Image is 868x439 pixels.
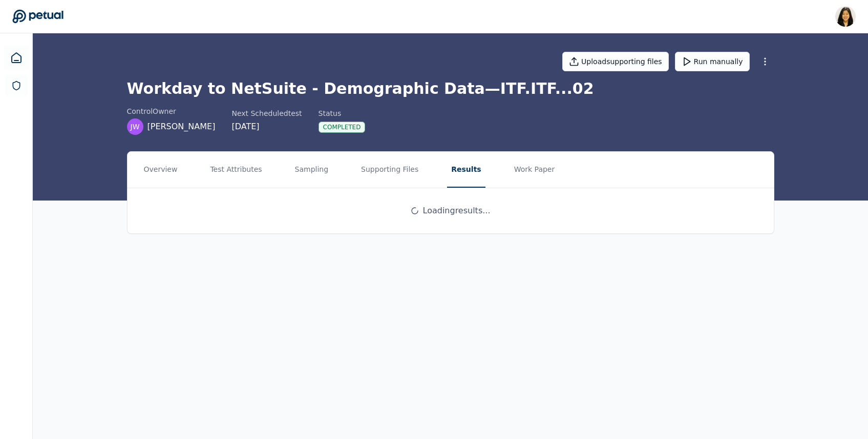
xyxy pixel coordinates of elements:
h1: Workday to NetSuite - Demographic Data — ITF.ITF...02 [127,79,774,98]
span: [PERSON_NAME] [147,121,216,133]
a: Dashboard [4,46,29,70]
button: Supporting Files [357,152,422,188]
div: [DATE] [231,121,302,133]
button: Test Attributes [206,152,266,188]
button: Overview [140,152,182,188]
button: Uploadsupporting files [562,52,669,71]
div: Loading results ... [411,205,491,217]
div: control Owner [127,106,216,116]
div: Status [319,108,366,118]
div: Completed [319,122,366,133]
button: Work Paper [510,152,559,188]
button: Results [447,152,485,188]
div: Next Scheduled test [231,108,302,118]
button: Run manually [675,52,750,71]
nav: Tabs [128,152,774,188]
img: Renee Park [835,6,856,27]
a: Go to Dashboard [12,9,63,24]
a: SOC 1 Reports [5,74,28,97]
button: Sampling [291,152,333,188]
button: More Options [756,52,774,71]
span: JW [131,122,140,132]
